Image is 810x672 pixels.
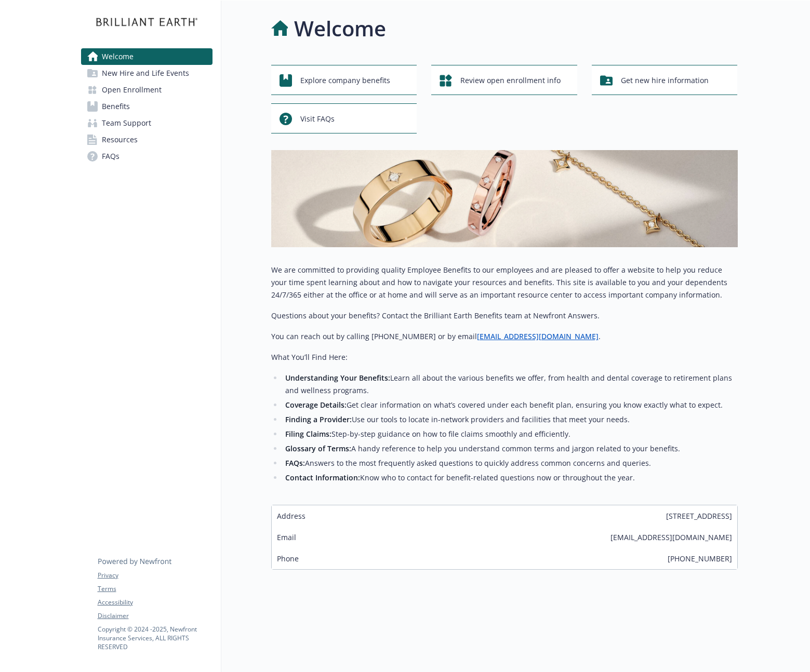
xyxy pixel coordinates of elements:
[271,310,738,322] p: Questions about your benefits? Contact the Brilliant Earth Benefits team at Newfront Answers.
[98,611,212,621] a: Disclaimer
[102,148,119,165] span: FAQs
[271,150,738,247] img: overview page banner
[283,399,738,411] li: Get clear information on what’s covered under each benefit plan, ensuring you know exactly what t...
[277,510,306,521] span: Address
[98,571,212,580] a: Privacy
[271,103,417,133] button: Visit FAQs
[81,48,213,65] a: Welcome
[98,584,212,594] a: Terms
[285,373,390,383] strong: Understanding Your Benefits:
[98,598,212,607] a: Accessibility
[283,372,738,397] li: Learn all about the various benefits we offer, from health and dental coverage to retirement plan...
[102,131,138,148] span: Resources
[271,351,738,364] p: What You’ll Find Here:
[285,400,347,410] strong: Coverage Details:
[283,457,738,469] li: Answers to the most frequently asked questions to quickly address common concerns and queries.
[81,98,213,115] a: Benefits
[668,553,732,564] span: [PHONE_NUMBER]
[271,264,738,301] p: We are committed to providing quality Employee Benefits to our employees and are pleased to offer...
[102,65,189,82] span: New Hire and Life Events
[621,71,709,90] span: Get new hire information
[285,458,305,468] strong: FAQs:
[285,414,352,424] strong: Finding a Provider:
[666,510,732,521] span: [STREET_ADDRESS]
[271,330,738,343] p: You can reach out by calling [PHONE_NUMBER] or by email .
[81,115,213,131] a: Team Support
[285,443,351,453] strong: Glossary of Terms:
[102,98,130,115] span: Benefits
[102,48,134,65] span: Welcome
[102,115,151,131] span: Team Support
[81,82,213,98] a: Open Enrollment
[102,82,162,98] span: Open Enrollment
[283,428,738,440] li: Step-by-step guidance on how to file claims smoothly and efficiently.
[283,472,738,484] li: Know who to contact for benefit-related questions now or throughout the year.
[277,553,299,564] span: Phone
[285,429,331,439] strong: Filing Claims:
[98,625,212,651] p: Copyright © 2024 - 2025 , Newfront Insurance Services, ALL RIGHTS RESERVED
[283,413,738,426] li: Use our tools to locate in-network providers and facilities that meet your needs.
[271,65,417,95] button: Explore company benefits
[283,442,738,455] li: A handy reference to help you understand common terms and jargon related to your benefits.
[300,71,390,90] span: Explore company benefits
[285,473,360,482] strong: Contact Information:
[300,109,335,129] span: Visit FAQs
[81,65,213,82] a: New Hire and Life Events
[277,532,296,543] span: Email
[460,71,561,90] span: Review open enrollment info
[431,65,577,95] button: Review open enrollment info
[477,331,599,341] a: [EMAIL_ADDRESS][DOMAIN_NAME]
[81,148,213,165] a: FAQs
[610,532,732,543] span: [EMAIL_ADDRESS][DOMAIN_NAME]
[294,13,386,44] h1: Welcome
[81,131,213,148] a: Resources
[592,65,738,95] button: Get new hire information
